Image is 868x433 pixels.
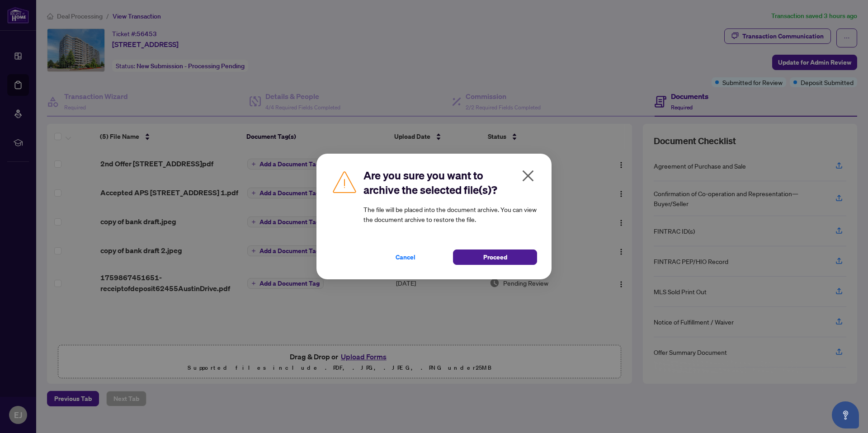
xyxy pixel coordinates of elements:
button: Proceed [453,249,537,265]
button: Open asap [832,401,859,428]
span: Proceed [483,250,507,264]
article: The file will be placed into the document archive. You can view the document archive to restore t... [363,204,537,224]
img: Caution Icon [331,168,358,195]
span: Cancel [396,250,415,264]
h2: Are you sure you want to archive the selected file(s)? [363,168,537,197]
button: Cancel [363,249,448,265]
span: close [521,169,535,183]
